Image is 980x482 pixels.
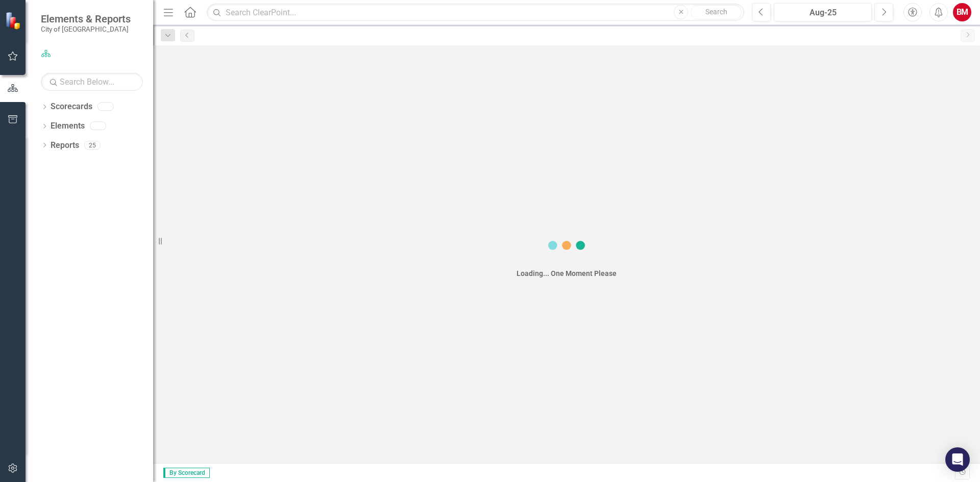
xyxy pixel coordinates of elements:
a: Scorecards [51,101,92,113]
div: Aug-25 [777,7,868,19]
input: Search ClearPoint... [207,4,744,21]
small: City of [GEOGRAPHIC_DATA] [41,25,131,33]
span: Elements & Reports [41,13,131,25]
button: Search [691,5,742,19]
img: ClearPoint Strategy [4,11,23,30]
span: By Scorecard [163,468,210,478]
span: Search [705,8,727,16]
button: Aug-25 [774,3,872,21]
div: Loading... One Moment Please [517,268,617,278]
input: Search Below... [41,73,143,91]
div: 25 [84,141,101,149]
a: Elements [51,120,85,132]
a: Reports [51,140,79,151]
button: BM [953,3,971,21]
div: Open Intercom Messenger [945,447,970,472]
